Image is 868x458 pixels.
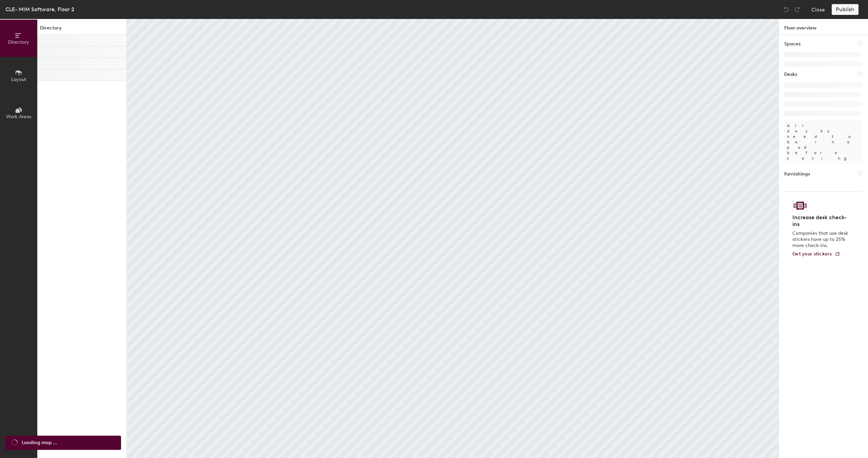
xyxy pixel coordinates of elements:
[22,439,57,446] span: Loading map ...
[783,6,790,13] img: Undo
[784,40,801,48] h1: Spaces
[811,4,825,15] button: Close
[8,39,29,45] span: Directory
[779,19,868,35] h1: Floor overview
[5,5,74,14] div: CLE- MIM Software, Floor 2
[6,114,31,120] span: Work Areas
[784,170,810,178] h1: Furnishings
[37,24,126,35] h1: Directory
[784,120,863,164] p: All desks need to be in a pod before saving
[794,6,801,13] img: Redo
[792,200,808,211] img: Sticker logo
[792,214,850,228] h4: Increase desk check-ins
[11,77,26,82] span: Layout
[792,251,832,257] span: Get your stickers
[127,19,778,458] canvas: Map
[784,71,797,78] h1: Desks
[792,251,840,257] a: Get your stickers
[792,230,850,249] p: Companies that use desk stickers have up to 25% more check-ins.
